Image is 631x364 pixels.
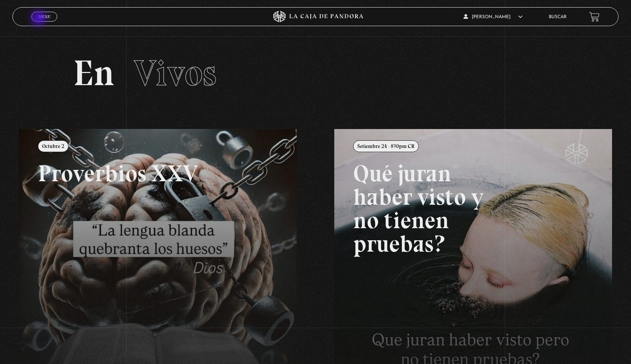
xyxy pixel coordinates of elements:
span: Vivos [134,51,216,95]
span: Menu [38,14,51,19]
span: [PERSON_NAME] [463,15,523,19]
a: Buscar [549,15,567,19]
a: View your shopping cart [589,12,600,22]
h2: En [73,55,558,91]
span: Cerrar [36,21,53,26]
